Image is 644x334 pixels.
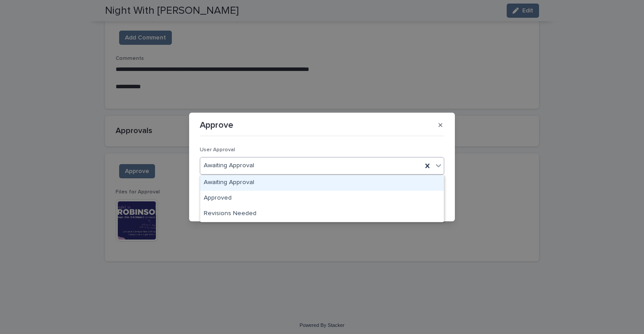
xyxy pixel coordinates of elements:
[200,120,233,130] p: Approve
[204,161,254,170] span: Awaiting Approval
[200,175,444,191] div: Awaiting Approval
[200,147,235,153] span: User Approval
[200,206,444,222] div: Revisions Needed
[200,191,444,206] div: Approved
